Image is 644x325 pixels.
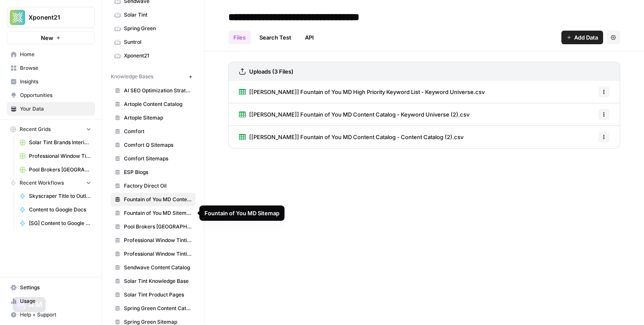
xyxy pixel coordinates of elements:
span: AI SEO Optimization Strategy Playbook [124,87,192,94]
a: Solar Tint Product Pages [111,288,195,302]
a: Files [228,31,251,44]
span: Settings [20,284,91,291]
span: Usage [20,297,91,305]
span: Recent Workflows [20,179,64,187]
span: Artople Sitemap [124,114,192,122]
a: Artople Content Catalog [111,97,195,111]
a: Comfort Sitemaps [111,152,195,165]
span: Suntrol [124,38,192,46]
a: Factory Direct Oil [111,179,195,193]
a: Sendwave Content Catalog [111,261,195,274]
span: Spring Green Content Catalog [124,305,192,312]
span: Artople Content Catalog [124,100,192,108]
span: Insights [20,78,91,86]
span: Xponent21 [124,52,192,60]
div: ⌘M [28,300,43,309]
a: [[PERSON_NAME]] Fountain of You MD Content Catalog - Keyword Universe (2).csv [239,103,469,125]
span: Factory Direct Oil [124,182,192,190]
a: Spring Green Content Catalog [111,302,195,315]
span: Pool Brokers [GEOGRAPHIC_DATA] [29,166,91,174]
a: Professional Window Tinting [16,149,95,163]
span: Knowledge Bases [111,73,153,80]
a: Spring Green [111,22,195,35]
a: Xponent21 [111,49,195,63]
span: Solar Tint Knowledge Base [124,277,192,285]
button: New [7,31,95,44]
a: Your Data [7,102,95,116]
a: Professional Window Tinting Sitemap [111,247,195,261]
span: Spring Green [124,25,192,32]
span: [[PERSON_NAME]] Fountain of You MD Content Catalog - Content Catalog (2).csv [249,133,463,141]
span: Comfort Q Sitemaps [124,141,192,149]
a: [[PERSON_NAME]] Fountain of You MD High Priority Keyword List - Keyword Universe.csv [239,81,485,103]
span: [SG] Content to Google Docs [29,220,91,227]
a: API [300,31,319,44]
span: Your Data [20,105,91,113]
a: Fountain of You MD Content Catalog [111,193,195,206]
span: Xponent21 [29,13,80,22]
button: Recent Grids [7,123,95,136]
a: Uploads (3 Files) [239,62,293,81]
img: Xponent21 Logo [10,10,25,25]
span: Help + Support [20,311,91,319]
span: Solar Tint Brands Interior Page Content [29,139,91,146]
span: Skyscraper Title to Outline [29,192,91,200]
span: Browse [20,64,91,72]
span: ESP Blogs [124,168,192,176]
span: Solar Tint [124,11,192,19]
button: Workspace: Xponent21 [7,7,95,28]
a: Suntrol [111,35,195,49]
div: Fountain of You MD Sitemap [204,209,279,217]
span: Opportunities [20,91,91,99]
span: Recent Grids [20,125,51,133]
span: Comfort [124,128,192,135]
a: AI SEO Optimization Strategy Playbook [111,84,195,97]
a: Opportunities [7,88,95,102]
a: Solar Tint Brands Interior Page Content [16,136,95,149]
span: Solar Tint Product Pages [124,291,192,299]
span: Sendwave Content Catalog [124,264,192,271]
h3: Uploads (3 Files) [249,67,293,76]
a: Comfort [111,125,195,138]
a: ESP Blogs [111,165,195,179]
span: Professional Window Tinting Content Catalog [124,237,192,244]
a: Artople Sitemap [111,111,195,125]
span: Home [20,51,91,58]
a: Skyscraper Title to Outline [16,189,95,203]
span: [[PERSON_NAME]] Fountain of You MD High Priority Keyword List - Keyword Universe.csv [249,88,485,96]
button: Recent Workflows [7,177,95,189]
span: Professional Window Tinting Sitemap [124,250,192,258]
a: Pool Brokers [GEOGRAPHIC_DATA] [16,163,95,177]
a: Fountain of You MD Sitemap [111,206,195,220]
a: Solar Tint [111,8,195,22]
span: Professional Window Tinting [29,152,91,160]
a: Usage [7,294,95,308]
span: Add Data [574,33,598,42]
a: Comfort Q Sitemaps [111,138,195,152]
a: Content to Google Docs [16,203,95,217]
a: Pool Brokers [GEOGRAPHIC_DATA] [111,220,195,234]
span: Pool Brokers [GEOGRAPHIC_DATA] [124,223,192,231]
a: [SG] Content to Google Docs [16,217,95,230]
a: Home [7,48,95,61]
a: Solar Tint Knowledge Base [111,274,195,288]
span: [[PERSON_NAME]] Fountain of You MD Content Catalog - Keyword Universe (2).csv [249,110,469,119]
span: Fountain of You MD Content Catalog [124,196,192,203]
a: Insights [7,75,95,88]
span: Content to Google Docs [29,206,91,214]
a: Search Test [254,31,296,44]
a: Settings [7,281,95,294]
button: Help + Support [7,308,95,322]
span: Fountain of You MD Sitemap [124,209,192,217]
button: Add Data [561,31,603,44]
span: New [41,34,53,42]
a: Browse [7,61,95,75]
a: Professional Window Tinting Content Catalog [111,234,195,247]
a: [[PERSON_NAME]] Fountain of You MD Content Catalog - Content Catalog (2).csv [239,126,463,148]
span: Comfort Sitemaps [124,155,192,162]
